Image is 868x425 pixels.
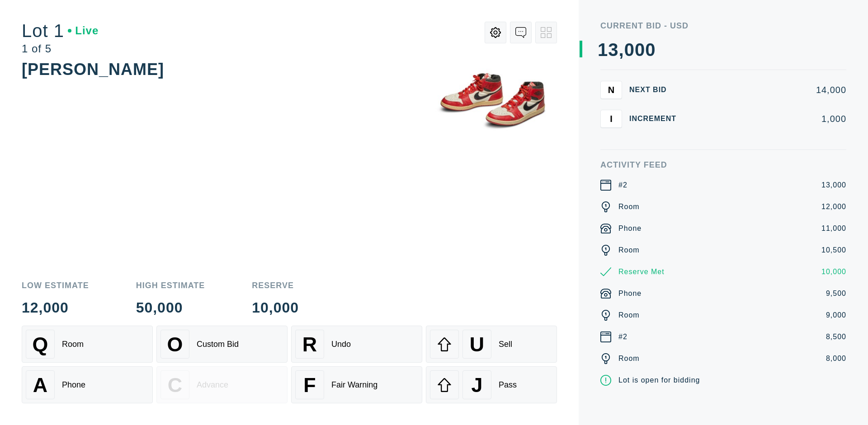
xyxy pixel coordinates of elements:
div: High Estimate [136,281,205,290]
div: Lot 1 [22,22,99,40]
span: F [303,374,316,397]
span: C [168,374,182,397]
div: 1,000 [691,114,846,123]
div: Room [618,201,640,212]
div: Increment [629,115,684,122]
div: 9,500 [826,288,846,299]
button: JPass [426,366,557,403]
button: I [600,110,622,128]
button: APhone [22,366,153,403]
div: [PERSON_NAME] [22,60,164,79]
div: Fair Warning [331,380,377,390]
div: 13,000 [821,180,846,191]
div: Phone [618,223,642,234]
span: U [470,333,484,356]
div: 11,000 [821,223,846,234]
span: Q [33,333,48,356]
button: N [600,81,622,99]
div: 10,500 [821,245,846,256]
div: #2 [618,332,627,342]
div: 10,000 [821,266,846,277]
div: Room [62,340,84,349]
div: Lot is open for bidding [618,375,700,386]
button: OCustom Bid [156,326,288,363]
div: Undo [331,340,351,349]
div: Next Bid [629,86,684,93]
div: , [619,41,624,221]
div: Reserve [252,281,299,290]
div: 9,000 [826,310,846,321]
div: Room [618,245,640,256]
div: Activity Feed [600,161,846,169]
div: 0 [635,41,645,59]
span: A [33,374,47,397]
button: USell [426,326,557,363]
button: CAdvance [156,366,288,403]
div: Advance [197,380,228,390]
button: QRoom [22,326,153,363]
button: FFair Warning [291,366,422,403]
span: O [167,333,183,356]
div: 12,000 [821,201,846,212]
div: Current Bid - USD [600,22,846,30]
div: Custom Bid [197,340,239,349]
div: 3 [608,41,618,59]
div: 8,000 [826,353,846,364]
div: 1 of 5 [22,43,99,54]
div: Room [618,353,640,364]
span: R [302,333,317,356]
span: J [471,374,482,397]
div: Phone [618,288,642,299]
div: 10,000 [252,300,299,315]
div: Low Estimate [22,281,89,290]
span: N [608,84,614,95]
div: 8,500 [826,332,846,342]
div: 1 [598,41,608,59]
div: Pass [499,380,517,390]
button: RUndo [291,326,422,363]
div: Room [618,310,640,321]
span: I [610,113,613,124]
div: Phone [62,380,85,390]
div: 50,000 [136,300,205,315]
div: 0 [624,41,635,59]
div: 12,000 [22,300,89,315]
div: Live [68,25,99,36]
div: Reserve Met [618,266,665,277]
div: 14,000 [691,85,846,94]
div: #2 [618,180,627,191]
div: Sell [499,340,512,349]
div: 0 [645,41,656,59]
